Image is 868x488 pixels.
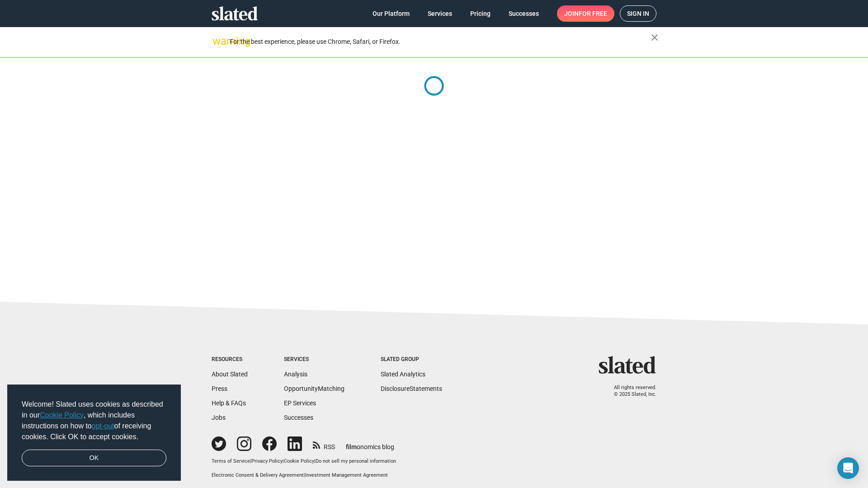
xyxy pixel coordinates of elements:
[212,36,223,47] mat-icon: warning
[837,457,859,479] div: Open Intercom Messenger
[428,5,452,22] span: Services
[212,356,248,363] div: Resources
[212,371,248,378] a: About Slated
[381,385,442,392] a: DisclosureStatements
[212,399,246,407] a: Help & FAQs
[313,437,335,451] a: RSS
[509,5,539,22] span: Successes
[250,458,251,464] span: |
[7,385,181,481] div: cookieconsent
[283,458,284,464] span: |
[40,411,84,419] a: Cookie Policy
[284,399,316,407] a: EP Services
[212,458,250,464] a: Terms of Service
[579,5,607,22] span: for free
[373,5,410,22] span: Our Platform
[470,5,491,22] span: Pricing
[230,36,651,48] div: For the best experience, please use Chrome, Safari, or Firefox.
[284,414,313,421] a: Successes
[564,5,607,22] span: Join
[346,436,394,451] a: filmonomics blog
[304,472,305,478] span: |
[557,5,614,22] a: Joinfor free
[620,5,656,22] a: Sign in
[284,371,307,378] a: Analysis
[420,5,459,22] a: Services
[305,472,388,478] a: Investment Management Agreement
[346,443,357,450] span: film
[649,32,660,43] mat-icon: close
[22,450,166,467] a: dismiss cookie message
[284,385,344,392] a: OpportunityMatching
[284,356,344,363] div: Services
[381,356,442,363] div: Slated Group
[212,414,226,421] a: Jobs
[627,6,649,21] span: Sign in
[314,458,316,464] span: |
[463,5,498,22] a: Pricing
[501,5,546,22] a: Successes
[381,371,425,378] a: Slated Analytics
[604,385,656,398] p: All rights reserved. © 2025 Slated, Inc.
[316,458,396,465] button: Do not sell my personal information
[212,385,227,392] a: Press
[284,458,314,464] a: Cookie Policy
[22,399,166,442] span: Welcome! Slated uses cookies as described in our , which includes instructions on how to of recei...
[251,458,283,464] a: Privacy Policy
[212,472,304,478] a: Electronic Consent & Delivery Agreement
[365,5,417,22] a: Our Platform
[92,422,114,430] a: opt-out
